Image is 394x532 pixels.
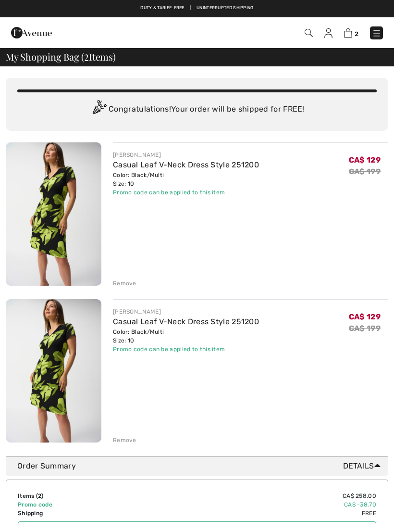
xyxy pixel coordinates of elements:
td: CA$ 258.00 [149,492,376,500]
div: [PERSON_NAME] [113,307,259,316]
img: Casual Leaf V-Neck Dress Style 251200 [6,142,101,286]
div: Remove [113,279,136,288]
div: [PERSON_NAME] [113,151,259,159]
div: Color: Black/Multi Size: 10 [113,328,259,345]
span: 2 [355,30,358,38]
span: CA$ 129 [349,312,381,321]
a: 1ère Avenue [11,27,52,37]
s: CA$ 199 [349,167,381,176]
img: Search [305,29,313,37]
s: CA$ 199 [349,324,381,333]
span: 2 [38,493,41,499]
a: 2 [344,27,358,38]
div: Promo code can be applied to this item [113,345,259,354]
td: Shipping [18,509,149,518]
img: Shopping Bag [344,28,352,38]
td: Free [149,509,376,518]
td: CA$ -38.70 [149,500,376,509]
span: 2 [84,50,89,62]
a: Casual Leaf V-Neck Dress Style 251200 [113,160,259,169]
span: Details [343,460,384,472]
img: Casual Leaf V-Neck Dress Style 251200 [6,299,101,443]
div: Color: Black/Multi Size: 10 [113,171,259,188]
td: Promo code [18,500,149,509]
img: Congratulation2.svg [89,100,109,119]
div: Order Summary [17,460,384,472]
div: Remove [113,436,136,444]
img: Menu [372,28,382,38]
div: Promo code can be applied to this item [113,188,259,197]
td: Items ( ) [18,492,149,500]
span: CA$ 129 [349,155,381,165]
a: Casual Leaf V-Neck Dress Style 251200 [113,317,259,326]
img: 1ère Avenue [11,23,52,42]
span: My Shopping Bag ( Items) [6,52,116,62]
img: My Info [324,28,332,38]
div: Congratulations! Your order will be shipped for FREE! [17,100,377,119]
